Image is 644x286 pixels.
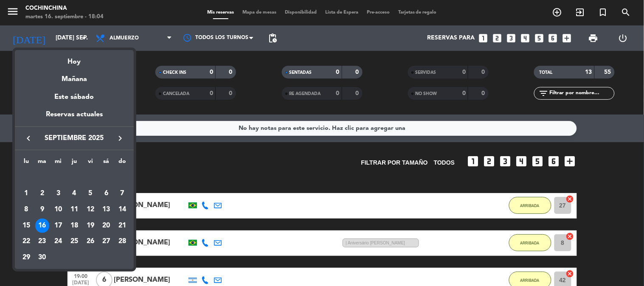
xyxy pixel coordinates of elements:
td: 10 de septiembre de 2025 [50,202,66,218]
td: 7 de septiembre de 2025 [114,185,130,202]
td: 18 de septiembre de 2025 [66,218,82,234]
td: 11 de septiembre de 2025 [66,202,82,218]
td: 20 de septiembre de 2025 [98,218,115,234]
div: 10 [51,202,65,217]
div: 1 [19,186,34,201]
div: 24 [51,234,65,249]
div: 2 [35,186,50,201]
td: 1 de septiembre de 2025 [18,185,34,202]
th: domingo [114,157,130,170]
td: 13 de septiembre de 2025 [98,202,115,218]
div: 20 [99,219,113,233]
td: 27 de septiembre de 2025 [98,233,115,250]
td: 21 de septiembre de 2025 [114,218,130,234]
td: 3 de septiembre de 2025 [50,185,66,202]
div: 19 [83,219,98,233]
div: 16 [35,219,50,233]
th: jueves [66,157,82,170]
th: miércoles [50,157,66,170]
div: Hoy [15,50,134,67]
td: 28 de septiembre de 2025 [114,233,130,250]
td: 8 de septiembre de 2025 [18,202,34,218]
td: 12 de septiembre de 2025 [82,202,98,218]
td: 19 de septiembre de 2025 [82,218,98,234]
th: martes [34,157,51,170]
div: 9 [35,202,50,217]
div: 26 [83,234,98,249]
td: 14 de septiembre de 2025 [114,202,130,218]
i: keyboard_arrow_left [23,133,34,143]
div: 11 [67,202,82,217]
span: septiembre 2025 [36,133,112,144]
div: 12 [83,202,98,217]
td: 30 de septiembre de 2025 [34,250,51,266]
td: 23 de septiembre de 2025 [34,233,51,250]
td: 22 de septiembre de 2025 [18,233,34,250]
div: 5 [83,186,98,201]
div: Mañana [15,67,134,85]
div: 18 [67,219,82,233]
i: keyboard_arrow_right [115,133,125,143]
div: 30 [35,250,50,265]
div: 25 [67,234,82,249]
div: 4 [67,186,82,201]
td: 17 de septiembre de 2025 [50,218,66,234]
div: 3 [51,186,65,201]
div: Reservas actuales [15,109,134,126]
div: 23 [35,234,50,249]
th: viernes [82,157,98,170]
td: 25 de septiembre de 2025 [66,233,82,250]
button: keyboard_arrow_left [21,133,36,144]
div: 22 [19,234,34,249]
th: sábado [98,157,115,170]
div: 17 [51,219,65,233]
td: SEP. [18,170,130,186]
div: 6 [99,186,113,201]
td: 9 de septiembre de 2025 [34,202,51,218]
div: 8 [19,202,34,217]
td: 6 de septiembre de 2025 [98,185,115,202]
button: keyboard_arrow_right [112,133,128,144]
td: 5 de septiembre de 2025 [82,185,98,202]
td: 2 de septiembre de 2025 [34,185,51,202]
div: 29 [19,250,34,265]
div: 27 [99,234,113,249]
div: 14 [115,202,129,217]
div: 13 [99,202,113,217]
div: 28 [115,234,129,249]
div: 15 [19,219,34,233]
td: 15 de septiembre de 2025 [18,218,34,234]
td: 29 de septiembre de 2025 [18,250,34,266]
td: 24 de septiembre de 2025 [50,233,66,250]
td: 26 de septiembre de 2025 [82,233,98,250]
div: 21 [115,219,129,233]
th: lunes [18,157,34,170]
div: Este sábado [15,85,134,109]
div: 7 [115,186,129,201]
td: 4 de septiembre de 2025 [66,185,82,202]
td: 16 de septiembre de 2025 [34,218,51,234]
